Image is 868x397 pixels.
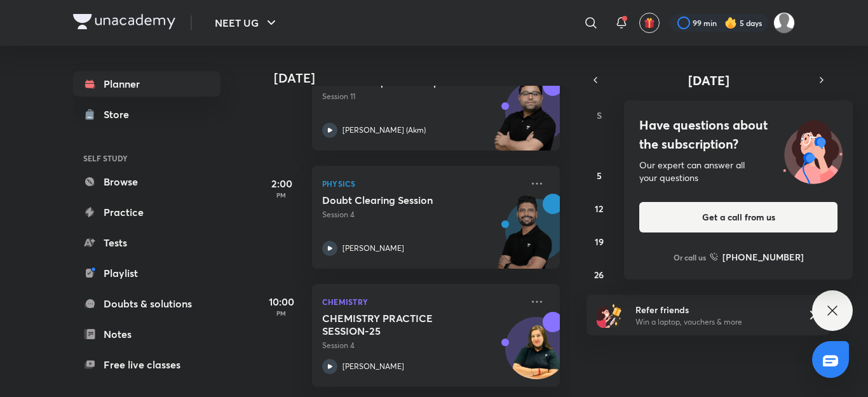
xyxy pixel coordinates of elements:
p: PM [256,309,307,317]
h6: [PHONE_NUMBER] [722,250,804,264]
img: referral [597,302,622,328]
button: October 19, 2025 [589,231,609,252]
h6: Refer friends [635,303,792,316]
p: Session 11 [322,91,522,102]
abbr: October 30, 2025 [740,269,750,281]
h5: 10:00 [256,294,307,309]
p: Session 4 [322,209,522,220]
h4: Have questions about the subscription? [639,116,837,154]
abbr: October 19, 2025 [595,236,604,248]
p: [PERSON_NAME] (Akm) [342,124,426,136]
a: Free live classes [73,352,220,377]
button: October 5, 2025 [589,165,609,185]
abbr: October 31, 2025 [777,269,786,281]
a: Planner [73,71,220,97]
div: Our expert can answer all your questions [639,159,837,184]
abbr: October 28, 2025 [667,269,677,281]
a: Store [73,102,220,127]
a: Browse [73,169,220,194]
span: [DATE] [688,72,729,89]
p: [PERSON_NAME] [342,243,404,254]
img: unacademy [490,194,560,281]
a: Notes [73,321,220,347]
button: avatar [639,13,660,33]
h4: [DATE] [274,71,573,86]
h5: Doubt Clearing Session [322,194,480,206]
abbr: October 27, 2025 [631,269,640,281]
button: Get a call from us [639,202,837,232]
a: Doubts & solutions [73,291,220,316]
abbr: October 26, 2025 [594,269,604,281]
img: avatar [644,17,655,29]
p: Chemistry [322,294,522,309]
p: Session 4 [322,340,522,351]
img: Company Logo [73,14,175,29]
p: Physics [322,176,522,191]
a: Tests [73,230,220,255]
p: Win a laptop, vouchers & more [635,316,792,328]
button: NEET UG [207,10,287,36]
h5: 2:00 [256,176,307,191]
abbr: October 5, 2025 [597,170,602,182]
h5: CHEMISTRY PRACTICE SESSION-25 [322,312,480,337]
img: unacademy [490,76,560,163]
button: [DATE] [604,71,813,89]
abbr: October 29, 2025 [703,269,713,281]
p: Or call us [674,252,706,263]
a: Playlist [73,260,220,286]
button: October 26, 2025 [589,264,609,285]
button: October 12, 2025 [589,198,609,219]
a: Company Logo [73,14,175,32]
div: Store [104,107,137,122]
a: Practice [73,199,220,225]
abbr: October 12, 2025 [595,203,603,215]
h6: SELF STUDY [73,147,220,169]
img: Divya rakesh [773,12,795,34]
a: [PHONE_NUMBER] [710,250,804,264]
img: ttu_illustration_new.svg [773,116,853,184]
p: PM [256,191,307,199]
p: [PERSON_NAME] [342,361,404,372]
abbr: Sunday [597,109,602,121]
img: Avatar [506,324,567,385]
img: streak [724,17,737,29]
